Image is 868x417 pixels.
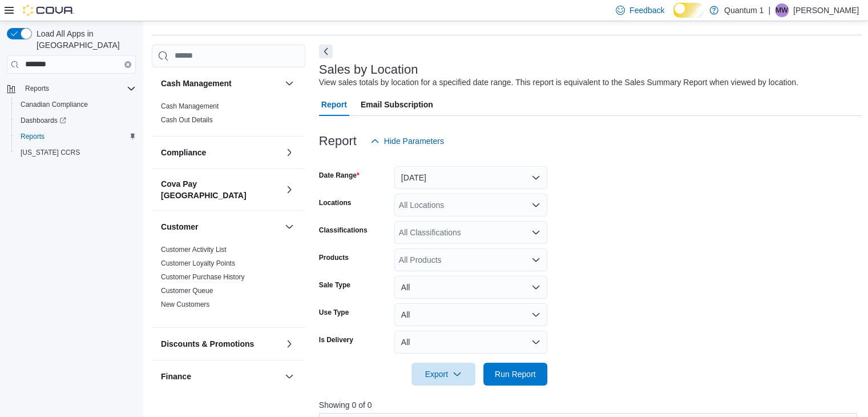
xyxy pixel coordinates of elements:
[11,113,140,129] a: Dashboards
[161,371,280,382] button: Finance
[11,145,140,161] button: [US_STATE] CCRS
[282,77,296,90] button: Cash Management
[21,148,80,157] span: [US_STATE] CCRS
[282,146,296,159] button: Compliance
[673,18,674,18] span: Dark Mode
[161,259,235,268] span: Customer Loyalty Points
[724,3,764,17] p: Quantum 1
[21,132,45,141] span: Reports
[673,3,704,18] input: Dark Mode
[21,100,88,109] span: Canadian Compliance
[384,135,444,147] span: Hide Parameters
[16,98,92,111] a: Canadian Compliance
[21,116,66,125] span: Dashboards
[161,338,280,350] button: Discounts & Promotions
[161,221,198,232] h3: Customer
[16,130,136,143] span: Reports
[321,93,347,116] span: Report
[152,243,305,327] div: Customer
[361,93,433,116] span: Email Subscription
[319,226,368,235] label: Classifications
[768,3,770,17] p: |
[282,183,296,197] button: Cova Pay [GEOGRAPHIC_DATA]
[161,259,235,267] a: Customer Loyalty Points
[161,273,245,281] a: Customer Purchase History
[124,61,131,68] button: Clear input
[319,308,349,317] label: Use Type
[21,82,54,95] button: Reports
[418,363,469,386] span: Export
[394,166,547,189] button: [DATE]
[161,102,219,111] span: Cash Management
[411,363,475,386] button: Export
[319,335,353,344] label: Is Delivery
[161,178,280,201] button: Cova Pay [GEOGRAPHIC_DATA]
[161,116,213,124] a: Cash Out Details
[161,147,280,158] button: Compliance
[282,370,296,383] button: Finance
[21,82,136,95] span: Reports
[793,3,859,17] p: [PERSON_NAME]
[2,81,140,97] button: Reports
[319,198,352,207] label: Locations
[319,134,357,148] h3: Report
[531,228,540,237] button: Open list of options
[629,5,664,16] span: Feedback
[16,130,49,143] a: Reports
[16,146,136,159] span: Washington CCRS
[161,300,209,308] a: New Customers
[282,337,296,351] button: Discounts & Promotions
[161,272,245,282] span: Customer Purchase History
[16,114,71,127] a: Dashboards
[394,331,547,354] button: All
[11,129,140,145] button: Reports
[495,368,536,380] span: Run Report
[319,171,360,180] label: Date Range
[161,102,219,110] a: Cash Management
[319,280,350,290] label: Sale Type
[161,338,254,350] h3: Discounts & Promotions
[483,363,547,386] button: Run Report
[776,3,788,17] span: MW
[531,255,540,264] button: Open list of options
[11,97,140,113] button: Canadian Compliance
[161,287,213,295] a: Customer Queue
[531,201,540,210] button: Open list of options
[161,245,227,254] span: Customer Activity List
[161,115,213,125] span: Cash Out Details
[16,98,136,111] span: Canadian Compliance
[366,130,449,153] button: Hide Parameters
[319,63,418,77] h3: Sales by Location
[161,300,209,309] span: New Customers
[161,371,191,382] h3: Finance
[32,28,136,51] span: Load All Apps in [GEOGRAPHIC_DATA]
[394,303,547,326] button: All
[319,253,349,262] label: Products
[319,77,798,89] div: View sales totals by location for a specified date range. This report is equivalent to the Sales ...
[161,286,213,295] span: Customer Queue
[161,78,232,89] h3: Cash Management
[7,76,136,190] nav: Complex example
[16,146,84,159] a: [US_STATE] CCRS
[319,45,333,58] button: Next
[152,99,305,136] div: Cash Management
[161,246,227,254] a: Customer Activity List
[775,3,789,17] div: Michael Wuest
[161,147,206,158] h3: Compliance
[161,78,280,89] button: Cash Management
[319,399,862,411] p: Showing 0 of 0
[394,276,547,299] button: All
[282,220,296,234] button: Customer
[23,5,74,16] img: Cova
[25,84,49,93] span: Reports
[16,114,136,127] span: Dashboards
[161,221,280,232] button: Customer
